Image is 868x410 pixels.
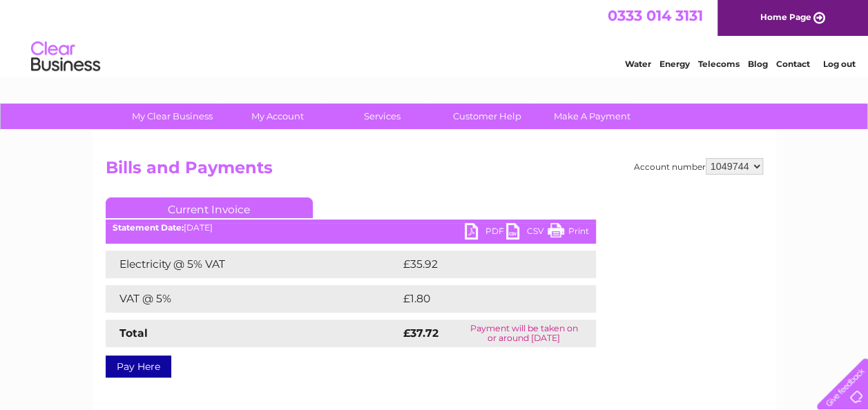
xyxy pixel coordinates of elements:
td: £1.80 [400,285,563,313]
a: Energy [659,59,690,69]
td: Payment will be taken on or around [DATE] [452,320,596,347]
a: Current Invoice [106,197,313,218]
a: My Account [220,104,334,129]
div: Clear Business is a trading name of Verastar Limited (registered in [GEOGRAPHIC_DATA] No. 3667643... [108,8,761,67]
a: My Clear Business [115,104,229,129]
a: Customer Help [430,104,544,129]
a: Services [325,104,439,129]
a: CSV [506,223,548,243]
img: logo.png [30,36,101,78]
td: £35.92 [400,251,568,278]
div: Account number [634,158,763,175]
h2: Bills and Payments [106,158,763,184]
a: Log out [822,59,855,69]
a: Make A Payment [535,104,649,129]
a: Water [625,59,651,69]
a: 0333 014 3131 [608,7,703,24]
strong: £37.72 [403,326,438,340]
a: PDF [465,223,506,243]
a: Pay Here [106,355,171,378]
a: Print [548,223,589,243]
td: Electricity @ 5% VAT [106,251,400,278]
td: VAT @ 5% [106,285,400,313]
div: [DATE] [106,223,596,233]
a: Contact [776,59,810,69]
b: Statement Date: [113,222,184,233]
a: Telecoms [698,59,740,69]
strong: Total [119,326,148,340]
a: Blog [748,59,768,69]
